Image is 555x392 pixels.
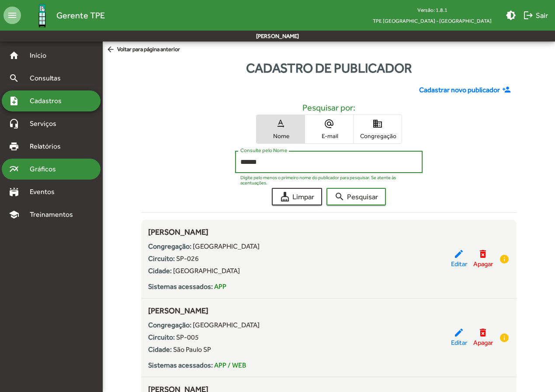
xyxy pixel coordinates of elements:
[257,115,305,143] button: Nome
[103,58,555,78] div: Cadastro de publicador
[148,102,510,113] h5: Pesquisar por:
[214,282,226,291] span: APP
[176,333,199,341] span: SP-005
[9,118,19,129] mat-icon: headset_mic
[9,209,19,220] mat-icon: school
[419,85,500,95] span: Cadastrar novo publicador
[24,141,72,152] span: Relatórios
[451,259,467,269] span: Editar
[173,267,240,275] span: [GEOGRAPHIC_DATA]
[193,242,260,250] span: [GEOGRAPHIC_DATA]
[372,118,383,129] mat-icon: domain
[280,191,290,202] mat-icon: cleaning_services
[24,50,59,61] span: Início
[9,187,19,197] mat-icon: stadium
[24,187,66,197] span: Eventos
[280,189,314,205] span: Limpar
[366,4,499,15] div: Versão: 1.8.1
[176,254,199,263] span: SP-026
[240,175,412,186] mat-hint: Digite pelo menos o primeiro nome do publicador para pesquisar. Se atente às acentuações.
[272,188,322,205] button: Limpar
[106,45,180,55] span: Voltar para página anterior
[354,115,402,143] button: Congregação
[148,321,191,329] strong: Congregação:
[334,191,345,202] mat-icon: search
[259,132,302,140] span: Nome
[523,7,548,23] span: Sair
[148,242,191,250] strong: Congregação:
[24,73,72,83] span: Consultas
[523,10,534,21] mat-icon: logout
[478,327,488,338] mat-icon: delete_forever
[148,361,213,369] strong: Sistemas acessados:
[214,361,246,369] span: APP / WEB
[502,85,513,95] mat-icon: person_add
[324,118,334,129] mat-icon: alternate_email
[520,7,552,23] button: Sair
[148,267,172,275] strong: Cidade:
[366,15,499,26] span: TPE [GEOGRAPHIC_DATA] - [GEOGRAPHIC_DATA]
[478,249,488,259] mat-icon: delete_forever
[148,227,208,236] span: [PERSON_NAME]
[305,115,353,143] button: E-mail
[506,10,516,21] mat-icon: brightness_medium
[106,45,117,55] mat-icon: arrow_back
[9,50,19,61] mat-icon: home
[356,132,399,140] span: Congregação
[21,1,105,30] a: Gerente TPE
[24,164,68,174] span: Gráficos
[9,73,19,83] mat-icon: search
[499,333,510,343] mat-icon: info
[9,96,19,106] mat-icon: note_add
[307,132,351,140] span: E-mail
[148,306,208,315] span: [PERSON_NAME]
[148,254,175,263] strong: Circuito:
[9,164,19,174] mat-icon: multiline_chart
[326,188,386,205] button: Pesquisar
[56,8,105,22] span: Gerente TPE
[451,338,467,348] span: Editar
[173,345,211,354] span: São Paulo SP
[24,118,68,129] span: Serviços
[28,1,56,30] img: Logo
[499,254,510,264] mat-icon: info
[148,282,213,291] strong: Sistemas acessados:
[473,338,493,348] span: Apagar
[275,118,286,129] mat-icon: text_rotation_none
[193,321,260,329] span: [GEOGRAPHIC_DATA]
[148,333,175,341] strong: Circuito:
[148,345,172,354] strong: Cidade:
[454,249,464,259] mat-icon: edit
[3,7,21,24] mat-icon: menu
[473,259,493,269] span: Apagar
[24,96,73,106] span: Cadastros
[454,327,464,338] mat-icon: edit
[9,141,19,152] mat-icon: print
[334,189,378,205] span: Pesquisar
[24,209,83,220] span: Treinamentos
